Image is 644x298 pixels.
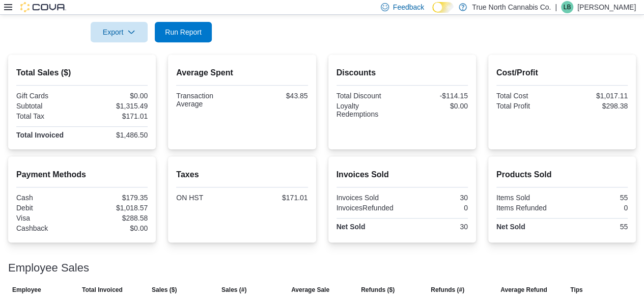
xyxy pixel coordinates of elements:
[337,102,400,118] div: Loyalty Redemptions
[84,194,148,202] div: $179.35
[91,22,148,42] button: Export
[155,22,212,42] button: Run Report
[16,67,148,79] h2: Total Sales ($)
[16,92,80,100] div: Gift Cards
[84,102,148,110] div: $1,315.49
[244,194,307,202] div: $171.01
[20,2,66,12] img: Cova
[361,286,395,294] span: Refunds ($)
[84,131,148,139] div: $1,486.50
[496,92,560,100] div: Total Cost
[337,169,468,181] h2: Invoices Sold
[16,131,64,139] strong: Total Invoiced
[496,204,560,212] div: Items Refunded
[84,112,148,120] div: $171.01
[97,22,142,42] span: Export
[337,223,366,231] strong: Net Sold
[244,92,307,100] div: $43.85
[16,194,80,202] div: Cash
[564,1,571,13] span: LB
[564,223,628,231] div: 55
[564,102,628,110] div: $298.38
[496,102,560,110] div: Total Profit
[16,224,80,232] div: Cashback
[152,286,177,294] span: Sales ($)
[221,286,246,294] span: Sales (#)
[496,194,560,202] div: Items Sold
[393,2,424,12] span: Feedback
[84,204,148,212] div: $1,018.57
[84,224,148,232] div: $0.00
[165,27,202,37] span: Run Report
[16,169,148,181] h2: Payment Methods
[561,1,573,13] div: Lori Burns
[496,223,525,231] strong: Net Sold
[291,286,329,294] span: Average Sale
[404,204,468,212] div: 0
[432,13,433,13] span: Dark Mode
[82,286,123,294] span: Total Invoiced
[570,286,582,294] span: Tips
[472,1,551,13] p: True North Cannabis Co.
[404,102,468,110] div: $0.00
[337,194,400,202] div: Invoices Sold
[404,92,468,100] div: -$114.15
[16,112,80,120] div: Total Tax
[16,214,80,222] div: Visa
[337,67,468,79] h2: Discounts
[404,194,468,202] div: 30
[176,194,240,202] div: ON HST
[404,223,468,231] div: 30
[564,92,628,100] div: $1,017.11
[176,67,307,79] h2: Average Spent
[564,204,628,212] div: 0
[12,286,41,294] span: Employee
[16,102,80,110] div: Subtotal
[176,169,307,181] h2: Taxes
[176,92,240,108] div: Transaction Average
[16,204,80,212] div: Debit
[431,286,464,294] span: Refunds (#)
[84,92,148,100] div: $0.00
[577,1,636,13] p: [PERSON_NAME]
[500,286,547,294] span: Average Refund
[337,92,400,100] div: Total Discount
[555,1,557,13] p: |
[84,214,148,222] div: $288.58
[432,2,454,13] input: Dark Mode
[564,194,628,202] div: 55
[8,262,89,274] h3: Employee Sales
[496,67,628,79] h2: Cost/Profit
[337,204,400,212] div: InvoicesRefunded
[496,169,628,181] h2: Products Sold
